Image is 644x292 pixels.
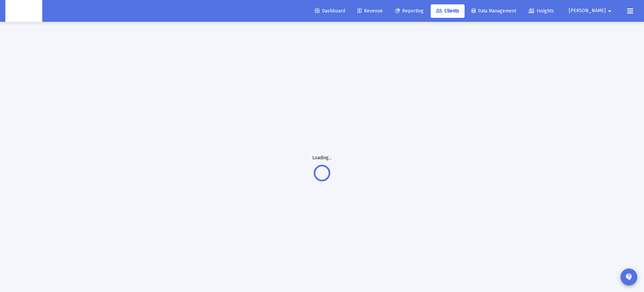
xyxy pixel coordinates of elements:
[466,4,522,18] a: Data Management
[569,8,606,14] span: [PERSON_NAME]
[606,4,614,18] mat-icon: arrow_drop_down
[436,8,459,14] span: Clients
[390,4,429,18] a: Reporting
[625,273,633,281] mat-icon: contact_support
[352,4,388,18] a: Revenue
[315,8,345,14] span: Dashboard
[561,4,622,17] button: [PERSON_NAME]
[10,4,37,18] img: Dashboard
[472,8,516,14] span: Data Management
[358,8,383,14] span: Revenue
[310,4,351,18] a: Dashboard
[529,8,554,14] span: Insights
[431,4,465,18] a: Clients
[523,4,559,18] a: Insights
[395,8,424,14] span: Reporting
